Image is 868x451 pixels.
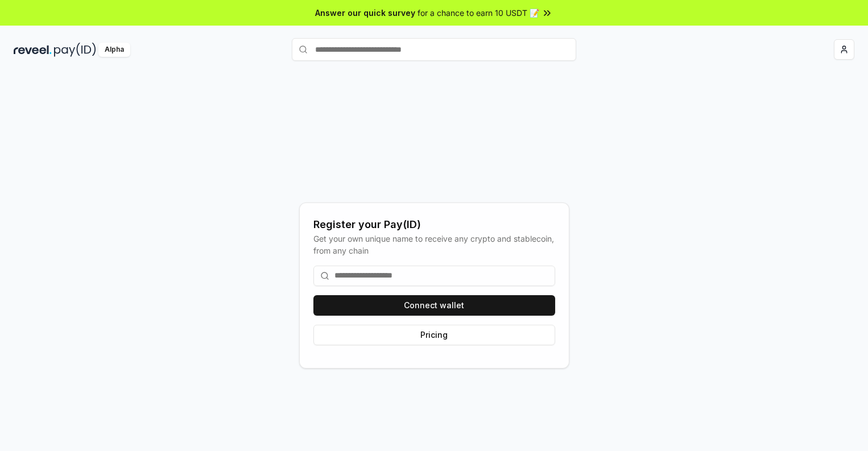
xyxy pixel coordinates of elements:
button: Connect wallet [313,295,555,316]
img: reveel_dark [14,43,52,57]
div: Register your Pay(ID) [313,217,555,233]
img: pay_id [54,43,96,57]
div: Get your own unique name to receive any crypto and stablecoin, from any chain [313,233,555,256]
span: for a chance to earn 10 USDT 📝 [418,7,539,19]
div: Alpha [98,43,130,57]
span: Answer our quick survey [315,7,415,19]
button: Pricing [313,325,555,345]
